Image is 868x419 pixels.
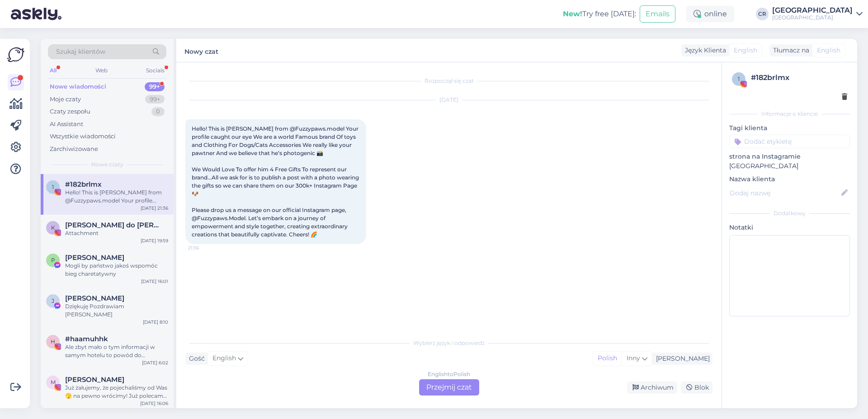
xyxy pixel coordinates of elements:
[681,381,712,394] div: Blok
[141,205,168,212] div: [DATE] 21:36
[185,339,712,347] div: Wybierz język i odpowiedz
[50,82,106,91] div: Nowe wiadomości
[729,161,850,171] p: [GEOGRAPHIC_DATA]
[65,376,124,384] span: Monika Adamczak-Malinowska
[51,224,55,231] span: K
[51,338,55,345] span: h
[65,221,159,229] span: Korty do padla I Szczecin
[65,384,168,400] div: Już żałujemy, że pojechaliśmy od Was 🫣 na pewno wrócimy! Już polecamy znajomym i rodzinie to miej...
[751,72,847,83] div: # 182brlmx
[91,160,123,169] span: Nowe czaty
[772,7,863,21] a: [GEOGRAPHIC_DATA][GEOGRAPHIC_DATA]
[141,278,168,285] div: [DATE] 16:01
[730,188,840,198] input: Dodaj nazwę
[729,152,850,161] p: strona na Instagramie
[734,46,757,55] span: English
[65,229,168,237] div: Attachment
[729,123,850,133] p: Tagi klienta
[140,400,168,407] div: [DATE] 16:06
[50,145,98,154] div: Zarchiwizowane
[56,47,105,56] span: Szukaj klientów
[729,209,850,217] div: Dodatkowy
[652,354,710,363] div: [PERSON_NAME]
[772,7,853,14] div: [GEOGRAPHIC_DATA]
[192,125,360,238] span: Hello! This is [PERSON_NAME] from @Fuzzypaws.model Your profile caught our eye We are a world Fam...
[145,82,165,91] div: 99+
[185,77,712,85] div: Rozpoczął się czat
[50,132,116,141] div: Wszystkie wiadomości
[141,237,168,244] div: [DATE] 19:59
[563,9,636,19] div: Try free [DATE]:
[50,107,90,116] div: Czaty zespołu
[65,180,102,188] span: #182brlmx
[143,319,168,325] div: [DATE] 8:10
[729,223,850,232] p: Notatki
[50,95,81,104] div: Moje czaty
[145,95,165,104] div: 99+
[51,257,55,264] span: P
[50,120,83,129] div: AI Assistant
[729,110,850,118] div: Informacje o kliencie
[65,335,108,343] span: #haamuhhk
[729,135,850,148] input: Dodać etykietę
[428,370,470,378] div: English to Polish
[65,302,168,319] div: Dziękuję Pozdrawiam [PERSON_NAME]
[593,352,622,365] div: Polish
[817,46,840,55] span: English
[65,294,124,302] span: Jacek Dubicki
[142,359,168,366] div: [DATE] 6:02
[681,46,726,55] div: Język Klienta
[212,353,236,363] span: English
[772,14,853,21] div: [GEOGRAPHIC_DATA]
[151,107,165,116] div: 0
[65,262,168,278] div: Mogli by państwo jakoś wspomóc bieg charetatywny
[65,188,168,205] div: Hello! This is [PERSON_NAME] from @Fuzzypaws.model Your profile caught our eye We are a world Fam...
[738,75,740,82] span: 1
[419,379,479,395] div: Przejmij czat
[52,184,54,190] span: 1
[627,354,640,362] span: Inny
[65,254,124,262] span: Paweł Tcho
[144,65,166,76] div: Socials
[7,46,24,63] img: Askly Logo
[48,65,58,76] div: All
[94,65,109,76] div: Web
[188,245,222,251] span: 21:36
[563,9,582,18] b: New!
[185,354,205,363] div: Gość
[756,8,769,20] div: CR
[729,174,850,184] p: Nazwa klienta
[640,5,675,23] button: Emails
[769,46,809,55] div: Tłumacz na
[51,379,56,386] span: M
[627,381,677,394] div: Archiwum
[686,6,734,22] div: online
[65,343,168,359] div: Ale zbyt mało o tym informacji w samym hotelu to powód do chwalenia się 😄
[52,297,54,304] span: J
[185,96,712,104] div: [DATE]
[184,44,218,56] label: Nowy czat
